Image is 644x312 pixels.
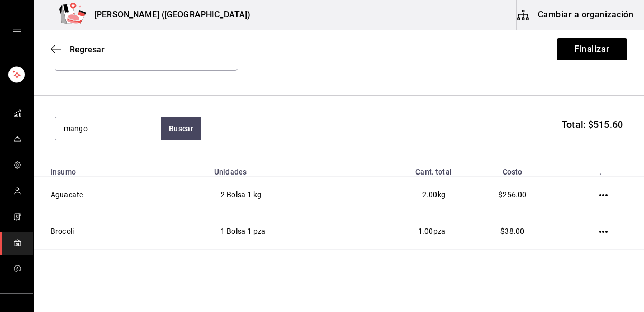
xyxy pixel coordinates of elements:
[208,177,351,213] td: 2 Bolsa 1 kg
[351,161,458,177] th: Cant. total
[458,161,567,177] th: Costo
[418,227,433,235] span: 1.00
[161,117,201,140] button: Buscar
[498,190,526,199] span: $256.00
[351,213,458,250] td: pza
[208,161,351,177] th: Unidades
[55,117,161,140] input: Buscar insumo
[70,44,105,54] span: Regresar
[562,117,623,132] span: Total: $515.60
[351,177,458,213] td: kg
[351,250,458,286] td: kg
[13,27,21,36] button: open drawer
[34,161,208,177] th: Insumo
[557,38,627,60] button: Finalizar
[34,177,208,213] td: Aguacate
[208,250,351,286] td: 400 gr
[86,8,250,21] h3: [PERSON_NAME] ([GEOGRAPHIC_DATA])
[208,213,351,250] td: 1 Bolsa 1 pza
[422,190,438,199] span: 2.00
[34,250,208,286] td: Calabaza
[51,44,105,54] button: Regresar
[567,161,644,177] th: .
[34,213,208,250] td: Brocoli
[500,227,524,235] span: $38.00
